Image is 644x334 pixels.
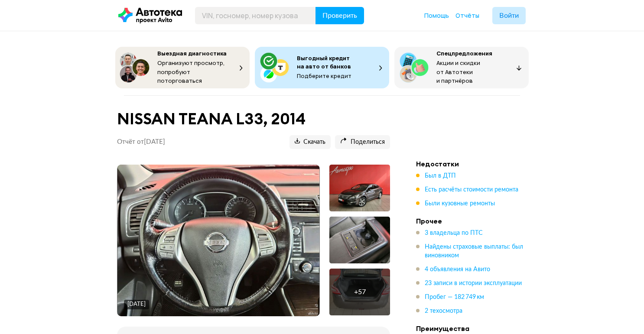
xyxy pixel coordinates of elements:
[295,138,325,146] span: Скачать
[297,54,351,70] span: Выгодный кредит на авто от банков
[424,11,449,20] a: Помощь
[436,59,480,84] span: Акции и скидки от Автотеки и партнёров
[425,244,523,259] span: Найдены страховые выплаты: был виновником
[425,173,456,179] span: Был в ДТП
[115,47,250,88] button: Выездная диагностикаОрганизуют просмотр, попробуют поторговаться
[195,7,316,24] input: VIN, госномер, номер кузова
[289,135,331,149] button: Скачать
[297,72,351,80] span: Подберите кредит
[425,280,522,286] span: 23 записи в истории эксплуатации
[416,324,537,333] h4: Преимущества
[425,187,518,193] span: Есть расчёты стоимости ремонта
[425,294,484,300] span: Пробег — 182 749 км
[322,12,357,19] span: Проверить
[425,201,495,207] span: Были кузовные ремонты
[499,12,519,19] span: Войти
[354,288,366,296] div: + 57
[416,217,537,225] h4: Прочее
[117,165,320,316] img: Main car
[340,138,385,146] span: Поделиться
[315,7,364,24] button: Проверить
[425,230,483,236] span: 3 владельца по ПТС
[157,59,225,84] span: Организуют просмотр, попробуют поторговаться
[425,266,490,272] span: 4 объявления на Авито
[157,49,227,57] span: Выездная диагностика
[335,135,390,149] button: Поделиться
[425,308,462,314] span: 2 техосмотра
[394,47,529,88] button: СпецпредложенияАкции и скидки от Автотеки и партнёров
[117,138,165,146] p: Отчёт от [DATE]
[436,49,492,57] span: Спецпредложения
[492,7,526,24] button: Войти
[416,159,537,168] h4: Недостатки
[455,11,479,20] a: Отчёты
[127,301,146,308] div: [DATE]
[255,47,389,88] button: Выгодный кредит на авто от банковПодберите кредит
[117,110,390,128] h1: NISSAN TEANA L33, 2014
